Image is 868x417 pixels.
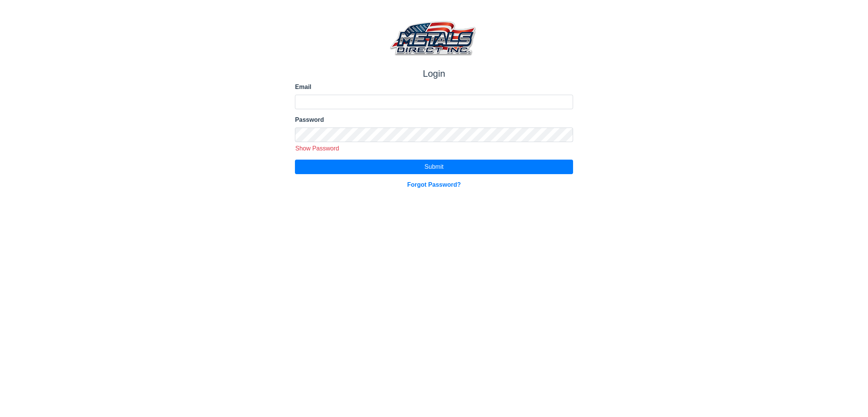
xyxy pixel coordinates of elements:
[295,68,573,79] h1: Login
[295,82,573,92] label: Email
[425,163,444,170] span: Submit
[292,144,342,154] button: Show Password
[295,145,339,152] span: Show Password
[407,181,461,188] a: Forgot Password?
[295,160,573,174] button: Submit
[295,115,573,124] label: Password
